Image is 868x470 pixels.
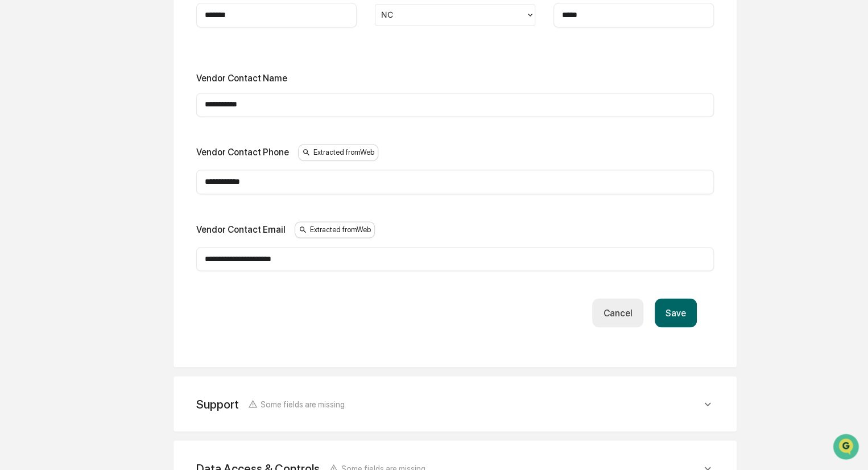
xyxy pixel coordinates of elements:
[82,145,92,154] div: 🗄️
[196,147,289,158] div: Vendor Contact Phone
[39,87,187,98] div: Start new chat
[11,166,20,175] div: 🔎
[11,24,207,42] p: How can we help?
[832,432,862,463] iframe: Open customer support
[80,192,138,201] a: Powered byPylon
[11,145,20,154] div: 🖐️
[592,298,643,327] button: Cancel
[196,73,287,84] div: Vendor Contact Name
[78,139,146,159] a: 🗄️Attestations
[11,87,32,108] img: 1746055101610-c473b297-6a78-478c-a979-82029cc54cd1
[23,165,72,176] span: Data Lookup
[7,139,78,159] a: 🖐️Preclearance
[261,399,345,409] span: Some fields are missing
[113,193,138,201] span: Pylon
[196,397,239,411] div: Support
[196,224,286,235] div: Vendor Contact Email
[39,98,144,108] div: We're available if you need us!
[295,221,375,238] div: Extracted from Web
[187,390,723,418] div: SupportSome fields are missing
[7,160,76,181] a: 🔎Data Lookup
[94,143,141,155] span: Attestations
[193,90,207,104] button: Start new chat
[655,298,697,327] button: Save
[298,144,378,161] div: Extracted from Web
[23,143,73,155] span: Preclearance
